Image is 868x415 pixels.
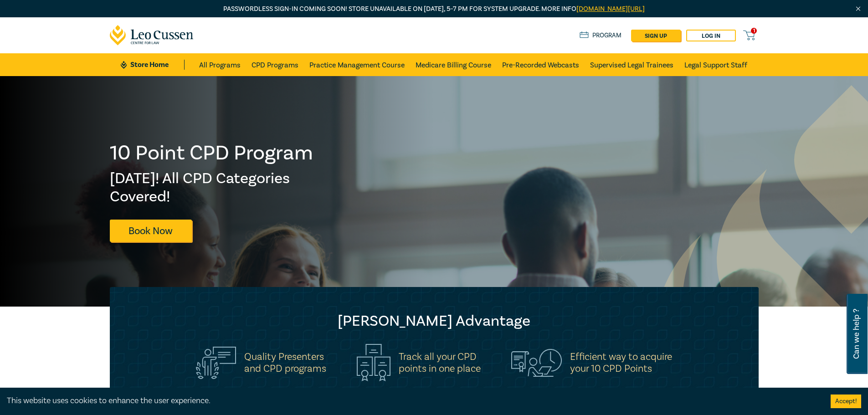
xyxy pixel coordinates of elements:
span: Can we help ? [852,299,861,369]
button: Accept cookies [831,395,861,408]
img: Efficient way to acquire<br>your 10 CPD Points [511,349,562,376]
div: This website uses cookies to enhance the user experience. [7,395,817,407]
a: CPD Programs [252,53,298,76]
a: Pre-Recorded Webcasts [502,53,579,76]
p: Passwordless sign-in coming soon! Store unavailable on [DATE], 5–7 PM for system upgrade. More info [110,4,759,14]
h2: [DATE]! All CPD Categories Covered! [110,169,314,206]
h1: 10 Point CPD Program [110,141,314,165]
a: Store Home [121,60,184,70]
img: Close [854,5,862,13]
h2: [PERSON_NAME] Advantage [128,312,740,330]
a: Practice Management Course [309,53,405,76]
h5: Quality Presenters and CPD programs [244,351,326,374]
a: sign up [631,30,681,41]
a: Book Now [110,220,192,242]
img: Quality Presenters<br>and CPD programs [196,347,236,379]
span: 1 [751,28,757,34]
img: Track all your CPD<br>points in one place [357,344,390,381]
h5: Track all your CPD points in one place [399,351,481,374]
a: [DOMAIN_NAME][URL] [576,5,645,13]
a: All Programs [199,53,241,76]
a: Legal Support Staff [684,53,747,76]
a: Log in [686,30,736,41]
a: Medicare Billing Course [416,53,491,76]
a: Supervised Legal Trainees [590,53,673,76]
h5: Efficient way to acquire your 10 CPD Points [570,351,672,374]
a: Program [580,31,622,41]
